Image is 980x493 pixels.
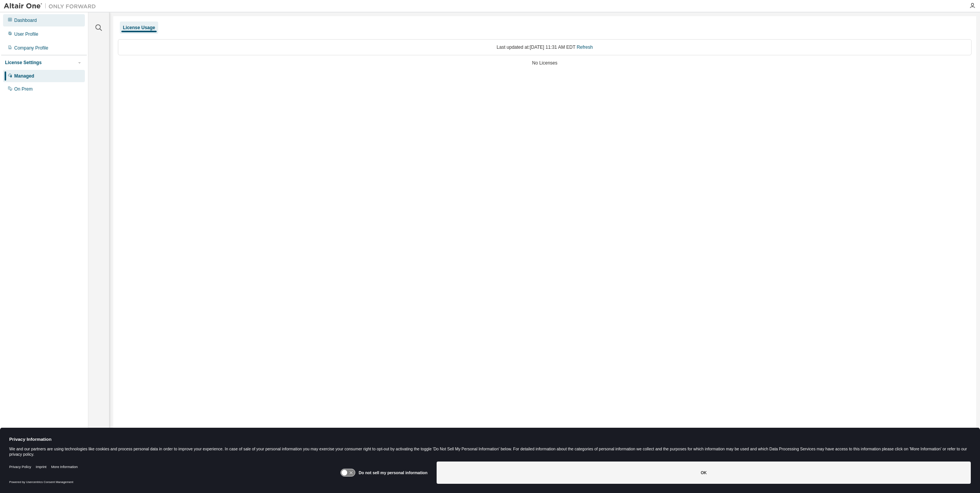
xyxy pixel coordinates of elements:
[14,86,33,92] div: On Prem
[14,17,37,23] div: Dashboard
[118,60,972,66] div: No Licenses
[4,2,100,10] img: Altair One
[14,45,48,51] div: Company Profile
[123,25,155,31] div: License Usage
[5,60,41,66] div: License Settings
[577,45,593,50] a: Refresh
[14,31,38,37] div: User Profile
[118,39,972,55] div: Last updated at: [DATE] 11:31 AM EDT
[14,73,34,79] div: Managed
